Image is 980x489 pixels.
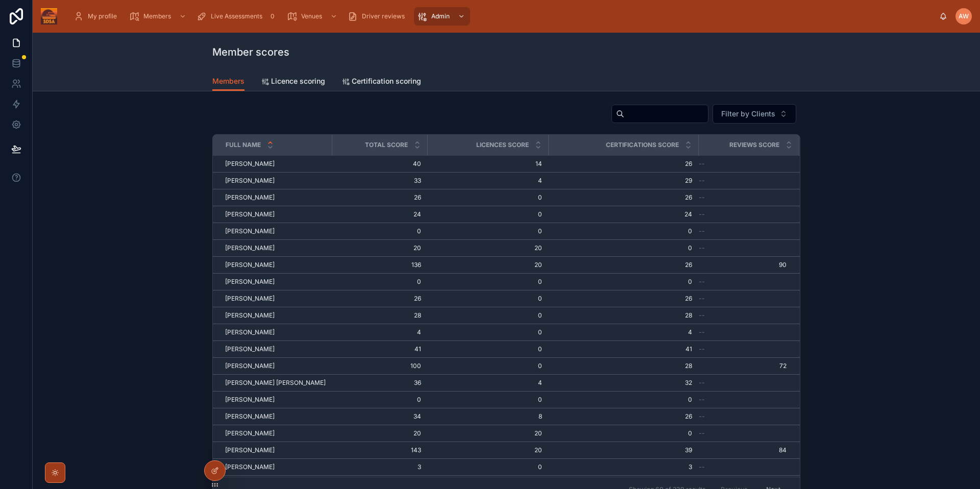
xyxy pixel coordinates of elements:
[271,76,325,86] span: Licence scoring
[225,244,326,252] a: [PERSON_NAME]
[266,10,279,22] div: 0
[225,160,275,168] span: [PERSON_NAME]
[352,76,421,86] span: Certification scoring
[433,193,542,202] span: 0
[433,210,542,218] span: 0
[699,379,787,387] a: --
[699,278,705,286] span: --
[699,429,705,437] span: --
[338,345,421,353] a: 41
[433,328,542,336] a: 0
[433,345,542,353] span: 0
[284,7,342,26] a: Venues
[433,379,542,387] a: 4
[338,278,421,286] span: 0
[365,141,408,149] span: Total Score
[212,76,244,86] span: Members
[225,396,326,404] a: [PERSON_NAME]
[338,311,421,320] span: 28
[225,244,275,252] span: [PERSON_NAME]
[338,160,421,168] span: 40
[225,177,326,185] a: [PERSON_NAME]
[225,193,275,202] span: [PERSON_NAME]
[699,160,705,168] span: --
[433,429,542,437] a: 20
[338,412,421,421] span: 34
[699,396,787,404] a: --
[70,7,124,26] a: My profile
[338,463,421,471] a: 3
[212,72,244,91] a: Members
[433,295,542,303] span: 0
[225,311,275,320] span: [PERSON_NAME]
[721,109,775,119] span: Filter by Clients
[713,104,796,124] button: Select Button
[225,345,326,353] a: [PERSON_NAME]
[225,396,275,404] span: [PERSON_NAME]
[225,261,275,269] span: [PERSON_NAME]
[699,244,787,252] a: --
[554,345,692,353] a: 41
[338,295,421,303] span: 26
[699,261,787,269] a: 90
[699,362,787,370] span: 72
[225,177,275,185] span: [PERSON_NAME]
[338,227,421,235] span: 0
[225,278,326,286] a: [PERSON_NAME]
[225,328,275,336] span: [PERSON_NAME]
[225,311,326,320] a: [PERSON_NAME]
[699,446,787,454] a: 84
[143,12,171,20] span: Members
[261,72,325,92] a: Licence scoring
[433,227,542,235] a: 0
[699,412,787,421] a: --
[414,7,470,26] a: Admin
[193,7,282,26] a: Live Assessments0
[225,227,275,235] span: [PERSON_NAME]
[433,362,542,370] a: 0
[554,396,692,404] a: 0
[554,193,692,202] a: 26
[554,177,692,185] a: 29
[225,463,275,471] span: [PERSON_NAME]
[338,379,421,387] span: 36
[338,210,421,218] span: 24
[959,12,969,20] span: AW
[554,278,692,286] span: 0
[433,396,542,404] a: 0
[699,295,705,303] span: --
[699,177,787,185] a: --
[338,362,421,370] a: 100
[338,193,421,202] a: 26
[225,295,326,303] a: [PERSON_NAME]
[554,244,692,252] a: 0
[338,396,421,404] a: 0
[554,463,692,471] a: 3
[338,446,421,454] span: 143
[225,429,275,437] span: [PERSON_NAME]
[433,261,542,269] span: 20
[554,160,692,168] span: 26
[338,429,421,437] span: 20
[433,244,542,252] a: 20
[699,227,787,235] a: --
[699,396,705,404] span: --
[699,210,787,218] a: --
[554,362,692,370] a: 28
[554,412,692,421] span: 26
[699,160,787,168] a: --
[338,261,421,269] a: 136
[699,345,705,353] span: --
[554,429,692,437] a: 0
[225,362,275,370] span: [PERSON_NAME]
[699,278,787,286] a: --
